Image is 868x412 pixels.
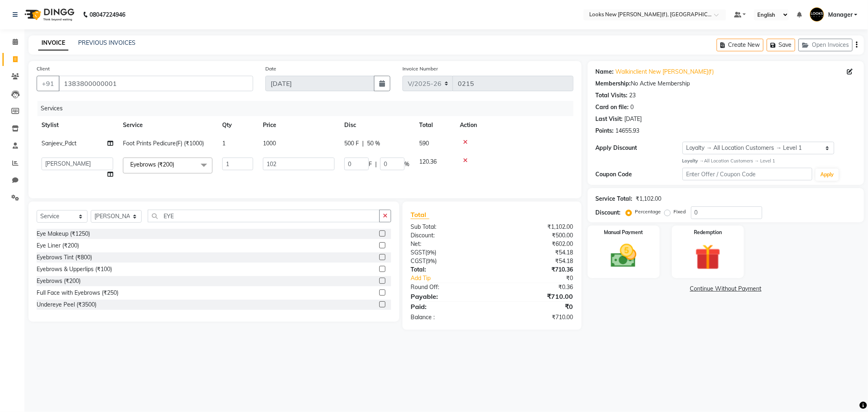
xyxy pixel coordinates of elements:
div: Eyebrows Tint (₹800) [37,253,92,262]
div: ₹602.00 [492,240,579,248]
div: ₹54.18 [492,248,579,257]
button: Open Invoices [798,39,853,51]
a: x [174,161,178,168]
div: Round Off: [404,283,492,291]
th: Disc [339,116,414,134]
div: No Active Membership [596,79,856,88]
div: [DATE] [625,115,642,123]
span: 50 % [367,139,380,148]
div: Eye Liner (₹200) [37,241,79,250]
span: 120.36 [419,158,437,165]
a: Continue Without Payment [589,285,862,293]
div: ₹54.18 [492,257,579,265]
span: Total [411,210,429,219]
input: Search by Name/Mobile/Email/Code [59,76,253,91]
div: Net: [404,240,492,248]
span: | [375,160,377,169]
div: ₹0.36 [492,283,579,291]
strong: Loyalty → [682,158,704,164]
label: Fixed [674,208,686,215]
div: Sub Total: [404,223,492,231]
div: Full Face with Eyebrows (₹250) [37,289,118,297]
th: Qty [217,116,258,134]
div: ₹500.00 [492,231,579,240]
label: Percentage [635,208,661,215]
img: _cash.svg [603,241,645,271]
div: ₹1,102.00 [636,195,662,203]
label: Date [265,65,276,72]
a: INVOICE [38,36,68,50]
div: Balance : [404,313,492,322]
label: Redemption [694,229,722,236]
span: 590 [419,140,429,147]
span: 1000 [263,140,276,147]
div: Service Total: [596,195,633,203]
span: Foot Prints Pedicure(F) (₹1000) [123,140,204,147]
div: Eye Makeup (₹1250) [37,230,90,238]
div: ₹0 [507,274,579,283]
a: PREVIOUS INVOICES [78,39,136,46]
span: CGST [411,257,426,265]
a: Walkinclient New [PERSON_NAME](f) [616,68,714,76]
div: Name: [596,68,614,76]
span: F [369,160,372,169]
div: ( ) [404,257,492,265]
div: Discount: [404,231,492,240]
div: Services [37,101,579,116]
img: _gift.svg [687,241,729,273]
div: Apply Discount [596,144,682,152]
input: Enter Offer / Coupon Code [682,168,813,180]
div: ₹0 [492,302,579,311]
span: % [404,160,409,169]
button: Apply [816,169,839,181]
a: Add Tip [404,274,507,283]
div: 0 [631,103,634,112]
th: Service [118,116,217,134]
span: 9% [427,249,435,256]
span: Eyebrows (₹200) [130,161,174,168]
div: Card on file: [596,103,629,112]
label: Client [37,65,50,72]
div: Total: [404,265,492,274]
div: ₹710.00 [492,291,579,301]
b: 08047224946 [90,3,125,26]
div: Paid: [404,302,492,311]
div: ₹710.36 [492,265,579,274]
div: All Location Customers → Level 1 [682,158,856,164]
button: +91 [37,76,59,91]
span: Manager [828,11,853,19]
div: Undereye Peel (₹3500) [37,300,96,309]
img: logo [21,3,77,26]
span: 9% [427,258,435,264]
div: Discount: [596,208,621,217]
span: Sanjeev_Pdct [42,140,77,147]
label: Invoice Number [402,65,438,72]
div: Last Visit: [596,115,623,123]
div: Points: [596,127,614,135]
th: Total [414,116,455,134]
button: Save [767,39,795,51]
div: Total Visits: [596,91,628,100]
input: Search or Scan [148,210,380,222]
div: Membership: [596,79,631,88]
div: ( ) [404,248,492,257]
div: 23 [630,91,636,100]
div: 14655.93 [616,127,640,135]
div: ₹1,102.00 [492,223,579,231]
label: Manual Payment [604,229,643,236]
button: Create New [717,39,763,51]
img: Manager [810,7,824,22]
div: Eyebrows (₹200) [37,277,81,285]
div: Eyebrows & Upperlips (₹100) [37,265,112,274]
span: SGST [411,249,425,256]
th: Action [455,116,573,134]
div: ₹710.00 [492,313,579,322]
th: Stylist [37,116,118,134]
th: Price [258,116,339,134]
span: 1 [222,140,225,147]
div: Payable: [404,291,492,301]
span: 500 F [344,139,359,148]
span: | [362,139,364,148]
div: Coupon Code [596,170,682,179]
